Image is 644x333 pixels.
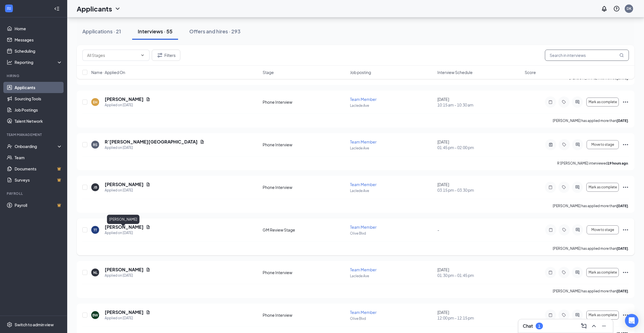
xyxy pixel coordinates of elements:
div: NL [93,270,97,275]
svg: Settings [7,322,12,327]
svg: Note [547,228,554,232]
svg: Filter [157,52,163,59]
p: [PERSON_NAME] has applied more than . [553,118,629,123]
span: Mark as complete [589,270,617,274]
div: Reporting [15,59,63,65]
input: Search in interviews [545,50,629,61]
svg: Ellipses [622,184,629,191]
svg: ActiveNote [547,142,554,147]
svg: Collapse [54,6,60,11]
svg: Document [146,225,150,229]
div: Phone Interview [263,99,347,105]
b: [DATE] [617,119,628,123]
span: Move to stage [591,143,614,147]
span: 12:00 pm - 12:15 pm [437,315,521,321]
div: 1 [538,324,540,329]
button: Move to stage [587,225,619,234]
div: [PERSON_NAME] [107,215,139,224]
div: Applications · 21 [82,28,121,35]
div: Interviews · 55 [138,28,172,35]
div: Applied on [DATE] [105,102,150,108]
svg: Tag [561,228,568,232]
button: ComposeMessage [579,322,588,330]
a: Talent Network [15,115,62,127]
svg: Document [146,267,150,272]
b: [DATE] [617,289,628,293]
a: Applicants [15,82,62,93]
svg: Ellipses [622,312,629,318]
div: TT [94,228,97,232]
p: Laclede Ave [350,188,434,193]
b: 19 hours ago [608,161,628,165]
svg: Note [547,270,554,275]
span: 10:15 am - 10:30 am [437,102,521,108]
h5: [PERSON_NAME] [105,224,144,230]
span: Team Member [350,225,377,230]
div: [DATE] [437,267,521,278]
svg: ActiveChat [574,270,581,275]
span: Job posting [350,70,371,75]
a: Team [15,152,62,163]
span: Mark as complete [589,313,617,317]
div: Applied on [DATE] [105,145,204,151]
b: [DATE] [617,246,628,251]
div: [DATE] [437,96,521,108]
b: [DATE] [617,204,628,208]
input: All Stages [87,52,138,58]
div: Applied on [DATE] [105,273,150,278]
svg: Tag [561,313,567,317]
span: Mark as complete [589,185,617,189]
svg: Tag [561,270,567,275]
h5: [PERSON_NAME] [105,96,144,102]
button: Mark as complete [586,98,619,107]
div: Phone Interview [263,142,347,147]
svg: ChevronUp [591,323,597,329]
svg: ChevronDown [114,5,121,12]
span: - [437,227,439,232]
svg: ComposeMessage [580,323,587,329]
svg: Tag [561,185,567,189]
div: [DATE] [437,309,521,321]
h5: [PERSON_NAME] [105,181,144,188]
p: Laclede Ave [350,146,434,151]
div: Offers and hires · 293 [189,28,241,35]
svg: MagnifyingGlass [619,53,624,57]
button: ChevronUp [589,322,598,330]
span: Stage [263,70,274,75]
p: Olive Blvd [350,316,434,321]
div: GM Review Stage [263,227,347,233]
div: Phone Interview [263,270,347,275]
p: R’[PERSON_NAME] interviewed . [557,161,629,166]
a: Home [15,23,62,34]
a: Scheduling [15,45,62,57]
a: DocumentsCrown [15,163,62,174]
svg: ActiveChat [574,100,581,104]
button: Filter Filters [152,50,180,61]
span: Team Member [350,97,377,102]
h1: Applicants [77,4,112,13]
div: Team Management [7,132,61,137]
h3: Chat [523,323,533,329]
div: Switch to admin view [15,322,54,327]
div: RS [93,142,97,147]
a: Job Postings [15,104,62,115]
p: [PERSON_NAME] has applied more than . [553,289,629,293]
span: 01:30 pm - 01:45 pm [437,272,521,278]
span: Team Member [350,310,377,315]
svg: Analysis [7,59,12,65]
svg: Document [146,97,150,101]
p: Laclede Ave [350,274,434,278]
svg: Ellipses [622,226,629,233]
span: Move to stage [591,228,614,232]
svg: Document [146,182,150,187]
h5: [PERSON_NAME] [105,309,144,315]
svg: Note [547,100,554,104]
svg: Tag [561,100,567,104]
span: Score [525,70,536,75]
div: EH [93,100,97,105]
svg: Note [547,185,554,189]
div: Phone Interview [263,184,347,190]
svg: UserCheck [7,144,12,149]
svg: Tag [561,142,568,147]
button: Minimize [599,322,608,330]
